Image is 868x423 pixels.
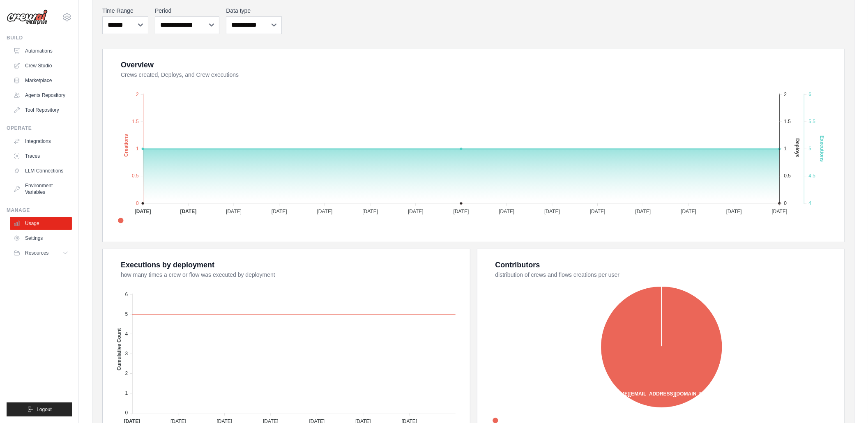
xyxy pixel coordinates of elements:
[7,207,72,214] div: Manage
[155,7,219,15] label: Period
[125,390,128,396] tspan: 1
[136,146,139,152] tspan: 1
[809,200,812,206] tspan: 4
[125,410,128,416] tspan: 0
[317,209,333,214] tspan: [DATE]
[362,209,378,214] tspan: [DATE]
[809,146,812,152] tspan: 5
[10,103,72,117] a: Tool Repository
[125,370,128,376] tspan: 2
[132,173,139,179] tspan: 0.5
[772,209,787,214] tspan: [DATE]
[784,200,787,206] tspan: 0
[820,136,825,162] text: Executions
[7,125,72,131] div: Operate
[37,406,52,413] span: Logout
[132,119,139,124] tspan: 1.5
[226,7,282,15] label: Data type
[827,384,868,423] iframe: Chat Widget
[10,149,72,163] a: Traces
[135,209,151,214] tspan: [DATE]
[10,89,72,102] a: Agents Repository
[125,331,128,337] tspan: 4
[7,34,72,41] div: Build
[10,44,72,57] a: Automations
[125,351,128,356] tspan: 3
[125,291,128,297] tspan: 6
[125,311,128,317] tspan: 5
[121,271,460,279] dt: how many times a crew or flow was executed by deployment
[784,146,787,152] tspan: 1
[121,59,154,71] div: Overview
[726,209,742,214] tspan: [DATE]
[544,209,560,214] tspan: [DATE]
[10,74,72,87] a: Marketplace
[635,209,651,214] tspan: [DATE]
[10,246,72,260] button: Resources
[495,271,835,279] dt: distribution of crews and flows creations per user
[809,91,812,97] tspan: 6
[121,71,834,79] dt: Crews created, Deploys, and Crew executions
[116,328,122,370] text: Cumulative Count
[123,134,129,157] text: Creations
[10,135,72,148] a: Integrations
[590,209,606,214] tspan: [DATE]
[408,209,424,214] tspan: [DATE]
[180,209,197,214] tspan: [DATE]
[10,232,72,245] a: Settings
[809,119,816,124] tspan: 5.5
[10,59,72,72] a: Crew Studio
[10,164,72,177] a: LLM Connections
[10,179,72,199] a: Environment Variables
[102,7,148,15] label: Time Range
[25,250,48,256] span: Resources
[136,200,139,206] tspan: 0
[136,91,139,97] tspan: 2
[7,402,72,416] button: Logout
[10,217,72,230] a: Usage
[121,259,214,271] div: Executions by deployment
[809,173,816,179] tspan: 4.5
[454,209,469,214] tspan: [DATE]
[795,138,801,157] text: Deploys
[272,209,287,214] tspan: [DATE]
[499,209,514,214] tspan: [DATE]
[784,173,791,179] tspan: 0.5
[681,209,696,214] tspan: [DATE]
[495,259,540,271] div: Contributors
[226,209,242,214] tspan: [DATE]
[7,9,48,25] img: Logo
[784,119,791,124] tspan: 1.5
[784,91,787,97] tspan: 2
